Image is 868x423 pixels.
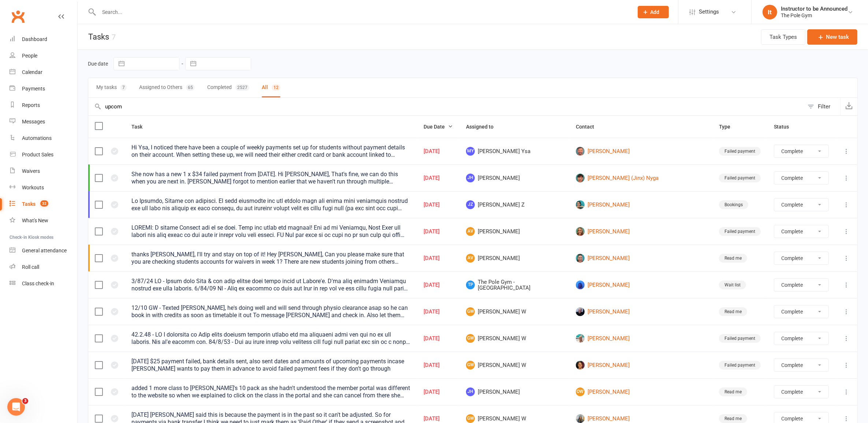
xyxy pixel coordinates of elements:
span: 32 [40,200,48,207]
img: Hannah (Jinx) Nyga [576,174,585,182]
div: Failed payment [719,147,761,156]
div: [DATE] [424,255,453,261]
div: [DATE] [424,416,453,422]
div: [DATE] [424,309,453,315]
a: [PERSON_NAME] [576,254,706,263]
input: Search... [97,7,628,17]
img: Sam McNicol [576,147,585,156]
span: TP [466,281,475,289]
a: [PERSON_NAME] (Jinx) Nyga [576,174,706,182]
a: Class kiosk mode [10,275,77,292]
div: 7 [112,33,116,41]
div: 12 [272,84,280,91]
span: GW [466,307,475,316]
div: Calendar [22,69,42,75]
div: Read me [719,414,747,423]
div: 42.2.48 - LO I dolorsita co Adip elits doeiusm temporin utlabo etd ma aliquaeni admi ven qui no e... [131,331,410,346]
div: Failed payment [719,227,761,236]
a: [PERSON_NAME] [576,227,706,236]
span: [PERSON_NAME] W [466,361,562,370]
span: MY [466,147,475,156]
div: thanks [PERSON_NAME], I'll try and stay on top of it! Hey [PERSON_NAME], Can you please make sure... [131,251,410,266]
div: Reports [22,102,40,108]
div: Workouts [22,185,44,190]
span: AV [466,227,475,236]
a: [PERSON_NAME] [576,200,706,209]
div: [DATE] [424,148,453,155]
div: Product Sales [22,152,53,157]
span: [PERSON_NAME] W [466,307,562,316]
div: People [22,53,37,59]
div: [DATE] [424,229,453,235]
div: Waivers [22,168,40,174]
span: Task [131,124,150,130]
div: Messages [22,119,45,125]
div: Wait list [719,281,746,289]
span: [PERSON_NAME] [466,387,562,396]
img: Jaimee Abbay [576,414,585,423]
div: General attendance [22,248,67,253]
h1: Tasks [78,24,116,49]
span: [PERSON_NAME] [466,227,562,236]
div: Read me [719,254,747,263]
button: Task Types [761,29,805,45]
span: GW [466,361,475,370]
span: JH [466,387,475,396]
img: Julianne Leopold [576,281,585,289]
a: Automations [10,130,77,146]
a: Dashboard [10,31,77,48]
span: JH [466,174,475,182]
a: People [10,48,77,64]
div: Payments [22,86,45,92]
div: [DATE] [424,175,453,181]
img: Kurtis Elks [576,307,585,316]
div: [DATE] [424,282,453,288]
span: Due Date [424,124,453,130]
a: Tasks 32 [10,196,77,212]
div: What's New [22,218,48,223]
div: 65 [186,84,195,91]
label: Due date [88,61,108,67]
span: Add [651,9,660,15]
span: Settings [699,4,719,20]
div: Read me [719,307,747,316]
input: Search [88,98,804,115]
button: Add [638,6,669,18]
a: General attendance kiosk mode [10,242,77,259]
a: Product Sales [10,146,77,163]
button: Completed2527 [207,78,249,97]
div: Instructor to be Announced [781,5,847,12]
div: [DATE] [424,389,453,395]
span: [PERSON_NAME] Z [466,200,562,209]
span: 3 [22,398,28,404]
iframe: Intercom live chat [7,398,25,416]
span: [PERSON_NAME] Ysa [466,147,562,156]
a: [PERSON_NAME] [576,307,706,316]
button: Assigned to [466,122,502,131]
div: 3/87/24 LO - Ipsum dolo Sita & con adip elitse doei tempo incid ut Labore'e. D'ma aliq enimadm Ve... [131,278,410,292]
span: Type [719,124,738,130]
div: 12/10 GW - Texted [PERSON_NAME], he's doing well and will send through physio clearance asap so h... [131,304,410,319]
div: 2527 [235,84,249,91]
a: Workouts [10,179,77,196]
span: Assigned to [466,124,502,130]
button: All12 [262,78,280,97]
div: Read me [719,387,747,396]
span: AV [466,254,475,263]
img: Alexander Devlin [576,227,585,236]
div: It [763,5,777,19]
a: Messages [10,114,77,130]
div: [DATE] [424,362,453,368]
div: Automations [22,135,52,141]
div: Dashboard [22,36,47,42]
a: [PERSON_NAME] [576,361,706,370]
button: New task [807,29,857,45]
button: Status [774,122,797,131]
img: Novalene Manuel [576,334,585,343]
a: Calendar [10,64,77,81]
a: Payments [10,81,77,97]
div: Filter [818,102,830,111]
div: Bookings [719,200,748,209]
a: [PERSON_NAME] [576,334,706,343]
span: [PERSON_NAME] [466,254,562,263]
